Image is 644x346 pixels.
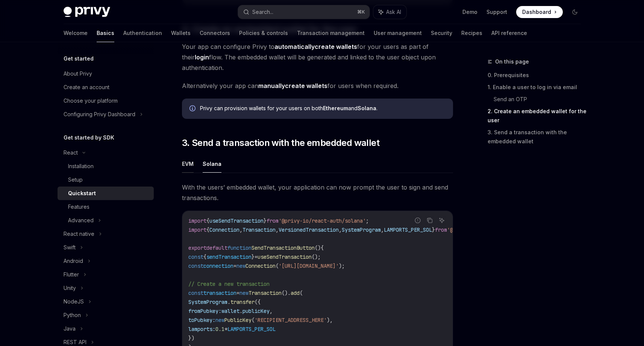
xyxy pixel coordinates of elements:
[374,24,422,42] a: User management
[413,215,423,225] button: Report incorrect code
[188,299,227,305] span: SystemProgram
[239,24,288,42] a: Policies & controls
[58,173,154,187] a: Setup
[203,263,233,269] span: connection
[188,263,203,269] span: const
[461,24,482,42] a: Recipes
[58,187,154,200] a: Quickstart
[68,202,89,211] div: Features
[252,253,255,260] span: }
[435,226,447,233] span: from
[64,110,135,119] div: Configuring Privy Dashboard
[206,226,209,233] span: {
[64,148,78,157] div: React
[64,284,76,293] div: Unity
[255,317,327,323] span: 'RECIPIENT_ADDRESS_HERE'
[64,229,94,238] div: React native
[58,80,154,94] a: Create an account
[206,217,209,224] span: {
[431,24,452,42] a: Security
[221,308,239,314] span: wallet
[227,299,230,305] span: .
[291,290,300,296] span: add
[182,80,453,91] span: Alternatively your app can for users when required.
[522,8,551,16] span: Dashboard
[488,105,587,126] a: 2. Create an embedded wallet for the user
[188,290,203,296] span: const
[386,8,401,16] span: Ask AI
[233,263,236,269] span: =
[58,67,154,80] a: About Privy
[242,308,270,314] span: publicKey
[188,308,221,314] span: fromPubkey:
[494,93,587,105] a: Send an OTP
[58,94,154,108] a: Choose your platform
[327,317,333,323] span: ),
[188,335,194,341] span: })
[238,5,370,19] button: Search...⌘K
[58,159,154,173] a: Installation
[381,226,384,233] span: ,
[267,217,279,224] span: from
[373,5,406,19] button: Ask AI
[276,263,279,269] span: (
[462,8,477,16] a: Demo
[258,253,312,260] span: useSendTransaction
[227,326,276,332] span: LAMPORTS_PER_SOL
[258,82,327,90] a: manuallycreate wallets
[64,270,79,279] div: Flutter
[68,189,96,198] div: Quickstart
[321,244,324,251] span: {
[182,137,379,149] span: 3. Send a transaction with the embedded wallet
[64,311,81,320] div: Python
[357,9,365,15] span: ⌘ K
[188,317,215,323] span: toPubkey:
[200,24,230,42] a: Connectors
[297,24,365,42] a: Transaction management
[437,215,447,225] button: Ask AI
[215,326,224,332] span: 0.1
[279,217,366,224] span: '@privy-io/react-auth/solana'
[495,57,529,66] span: On this page
[488,69,587,81] a: 0. Prerequisites
[182,182,453,203] span: With the users’ embedded wallet, your application can now prompt the user to sign and send transa...
[64,24,88,42] a: Welcome
[203,155,221,173] button: Solana
[182,41,453,73] span: Your app can configure Privy to for your users as part of their flow. The embedded wallet will be...
[516,6,563,18] a: Dashboard
[236,263,245,269] span: new
[239,290,249,296] span: new
[188,326,215,332] span: lamports:
[64,96,118,105] div: Choose your platform
[339,226,342,233] span: ,
[215,317,224,323] span: new
[227,244,252,251] span: function
[279,226,339,233] span: VersionedTransaction
[282,290,291,296] span: ().
[255,299,261,305] span: ({
[252,244,315,251] span: SendTransactionButton
[182,155,194,173] button: EVM
[488,126,587,147] a: 3. Send a transaction with the embedded wallet
[188,253,203,260] span: const
[488,81,587,93] a: 1. Enable a user to log in via email
[209,217,264,224] span: useSendTransaction
[68,216,94,225] div: Advanced
[255,253,258,260] span: =
[195,53,209,61] strong: login
[206,253,252,260] span: sendTransaction
[200,105,445,113] div: Privy can provision wallets for your users on both and .
[276,226,279,233] span: ,
[315,244,321,251] span: ()
[366,217,369,224] span: ;
[239,308,242,314] span: .
[224,317,252,323] span: PublicKey
[358,105,376,111] strong: Solana
[123,24,162,42] a: Authentication
[188,217,206,224] span: import
[274,43,315,50] strong: automatically
[64,69,92,78] div: About Privy
[384,226,432,233] span: LAMPORTS_PER_SOL
[68,175,83,184] div: Setup
[432,226,435,233] span: }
